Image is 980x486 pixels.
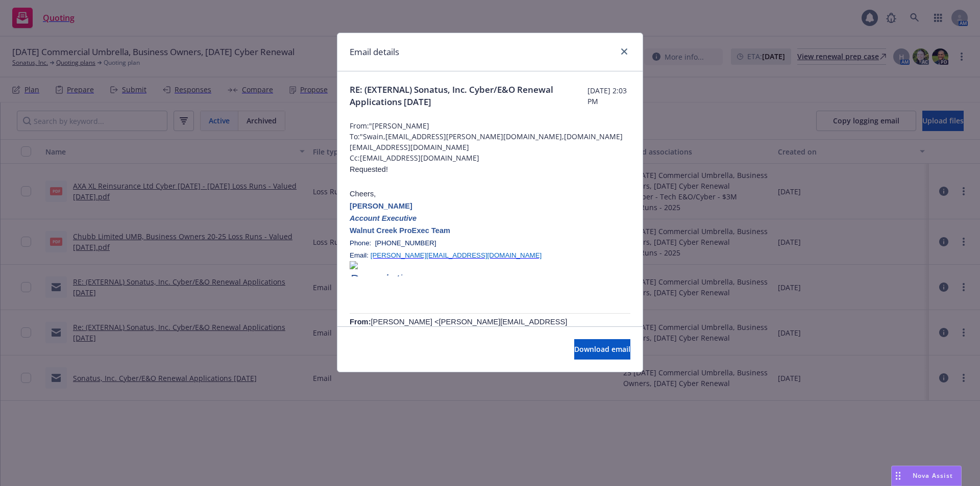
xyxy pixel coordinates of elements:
span: Walnut Creek ProExec Team [350,226,450,235]
a: [PERSON_NAME][EMAIL_ADDRESS][DOMAIN_NAME] [371,251,542,259]
span: Nova Assist [913,471,953,480]
button: Nova Assist [891,466,962,486]
span: From: [350,318,371,326]
a: close [618,45,630,58]
span: Account [350,214,380,222]
span: RE: (EXTERNAL) Sonatus, Inc. Cyber/E&O Renewal Applications [DATE] [350,84,587,108]
span: To: "Swain,[EMAIL_ADDRESS][PERSON_NAME][DOMAIN_NAME],[DOMAIN_NAME][EMAIL_ADDRESS][DOMAIN_NAME] [350,131,630,152]
span: [DATE] 2:03 PM [587,85,630,107]
span: [PERSON_NAME] <[PERSON_NAME][EMAIL_ADDRESS][DOMAIN_NAME]> [DATE] 4:30 PM [PERSON_NAME] <[PERSON_N... [350,318,623,399]
span: Cheers, [350,190,376,198]
span: Phone: [PHONE_NUMBER] [350,239,436,247]
span: From: "[PERSON_NAME] [350,120,630,131]
button: Download email [574,339,630,360]
span: [PERSON_NAME] [350,202,412,210]
i: Executive [382,214,416,222]
h1: Email details [350,45,399,59]
span: Download email [574,344,630,354]
span: Requested! [350,165,388,173]
span: Email: [350,251,369,259]
span: Cc: [EMAIL_ADDRESS][DOMAIN_NAME] [350,152,630,163]
img: Description: Description: RT_ProExec_Logo_2pms_FINAL [350,261,402,276]
div: Drag to move [892,466,904,485]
